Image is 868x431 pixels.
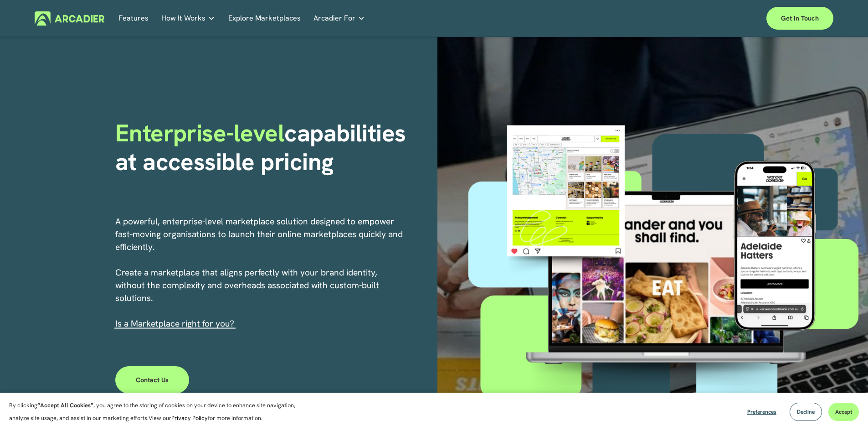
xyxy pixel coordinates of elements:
span: Arcadier For [313,12,355,25]
a: Contact Us [115,366,190,394]
span: I [115,318,234,329]
img: Arcadier [35,11,104,26]
a: Get in touch [766,7,833,30]
p: By clicking , you agree to the storing of cookies on your device to enhance site navigation, anal... [9,399,305,425]
span: Accept [835,408,852,415]
a: Privacy Policy [171,414,208,422]
a: folder dropdown [313,11,365,26]
button: Preferences [740,403,783,421]
button: Decline [790,403,822,421]
a: Features [118,11,149,26]
span: Decline [797,408,815,415]
a: folder dropdown [161,11,215,26]
span: Enterprise-level [115,117,285,149]
a: s a Marketplace right for you? [118,318,234,329]
strong: capabilities at accessible pricing [115,117,412,177]
span: How It Works [161,12,205,25]
span: Preferences [747,408,776,415]
button: Accept [828,403,859,421]
p: A powerful, enterprise-level marketplace solution designed to empower fast-moving organisations t... [115,215,404,330]
strong: “Accept All Cookies” [37,401,93,409]
a: Explore Marketplaces [228,11,301,26]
